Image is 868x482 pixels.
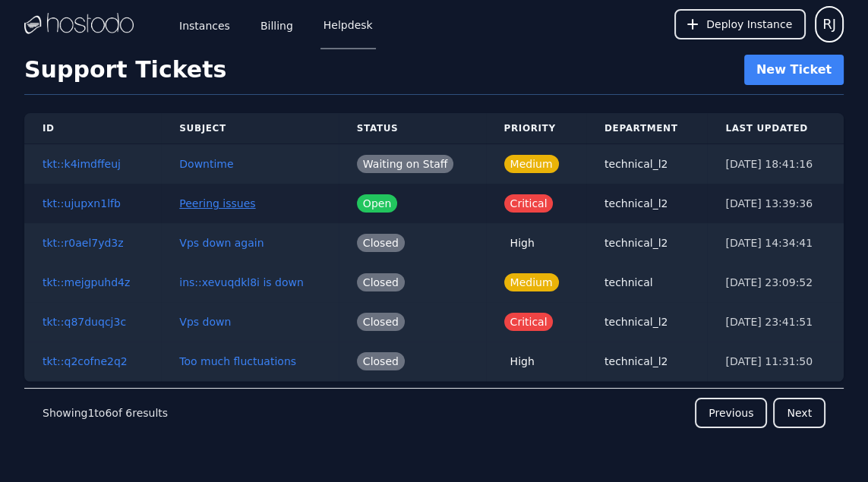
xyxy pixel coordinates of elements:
[179,275,304,290] button: ins::xevuqdkl8i is down
[43,196,121,211] button: tkt::ujupxn1lfb
[822,14,836,35] span: RJ
[604,314,689,329] div: technical_l2
[357,234,405,252] span: Closed
[504,352,541,370] span: High
[604,196,689,211] div: technical_l2
[179,235,264,250] button: Vps down again
[179,196,255,211] button: Peering issues
[43,156,121,172] button: tkt::k4imdffeuj
[179,156,233,172] button: Downtime
[707,113,844,144] th: Last Updated
[357,352,405,370] span: Closed
[725,354,825,369] div: [DATE] 11:31:50
[161,113,339,144] th: Subject
[24,56,226,83] h1: Support Tickets
[24,388,844,437] nav: Pagination
[43,314,126,329] button: tkt::q87duqcj3c
[43,354,128,369] button: tkt::q2cofne2q2
[43,275,130,290] button: tkt::mejgpuhd4z
[773,398,825,428] button: Next
[179,314,231,329] button: Vps down
[105,407,112,419] span: 6
[504,234,541,252] span: High
[706,17,792,32] span: Deploy Instance
[24,13,134,36] img: Logo
[357,194,397,213] span: Open
[486,113,586,144] th: Priority
[815,6,844,43] button: User menu
[604,156,689,172] div: technical_l2
[725,314,825,329] div: [DATE] 23:41:51
[725,275,825,290] div: [DATE] 23:09:52
[43,405,168,421] p: Showing to of results
[744,55,844,85] button: New Ticket
[604,275,689,290] div: technical
[87,407,94,419] span: 1
[504,273,559,291] span: Medium
[125,407,132,419] span: 6
[695,398,767,428] button: Previous
[604,354,689,369] div: technical_l2
[674,9,806,39] button: Deploy Instance
[586,113,707,144] th: Department
[725,235,825,250] div: [DATE] 14:34:41
[725,156,825,172] div: [DATE] 18:41:16
[43,235,124,250] button: tkt::r0ael7yd3z
[504,194,554,213] span: Critical
[179,354,296,369] button: Too much fluctuations
[725,196,825,211] div: [DATE] 13:39:36
[357,155,454,173] span: Waiting on Staff
[504,313,554,331] span: Critical
[24,113,161,144] th: ID
[604,235,689,250] div: technical_l2
[504,155,559,173] span: Medium
[339,113,486,144] th: Status
[357,313,405,331] span: Closed
[357,273,405,291] span: Closed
